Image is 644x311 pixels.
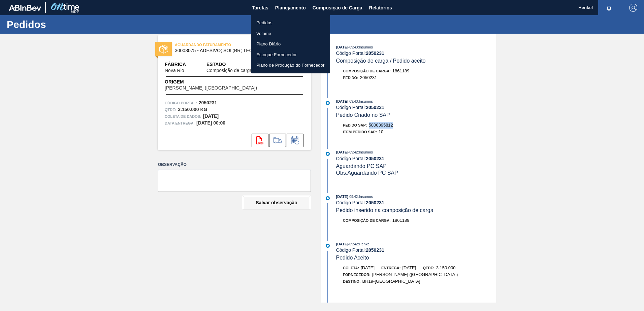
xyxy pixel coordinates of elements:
a: Plano de Produção do Fornecedor [251,60,330,71]
font: Plano de Produção do Fornecedor [256,62,325,69]
a: Pedidos [251,18,330,28]
a: Estoque Fornecedor [251,49,330,60]
font: Plano Diário [256,41,281,47]
a: Volume [251,28,330,39]
font: Volume [256,30,271,37]
font: Pedidos [256,20,272,26]
font: Estoque Fornecedor [256,51,297,58]
a: Plano Diário [251,39,330,49]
